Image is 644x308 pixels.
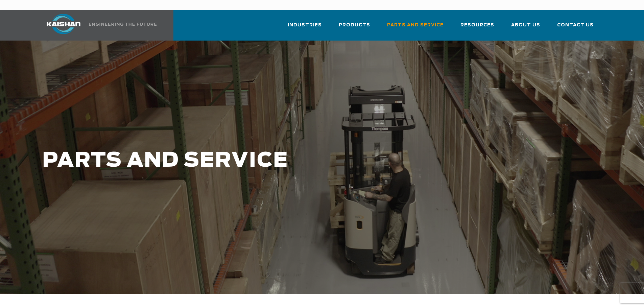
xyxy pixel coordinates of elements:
a: About Us [511,16,540,39]
img: kaishan logo [38,14,89,34]
img: Engineering the future [89,23,157,26]
span: Industries [288,21,322,29]
a: Resources [460,16,494,39]
span: Resources [460,21,494,29]
span: About Us [511,21,540,29]
a: Products [339,16,370,39]
a: Kaishan USA [38,10,158,41]
a: Parts and Service [387,16,444,39]
span: Contact Us [557,21,594,29]
span: Products [339,21,370,29]
a: Contact Us [557,16,594,39]
span: Parts and Service [387,21,444,29]
a: Industries [288,16,322,39]
h1: PARTS AND SERVICE [42,149,507,172]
